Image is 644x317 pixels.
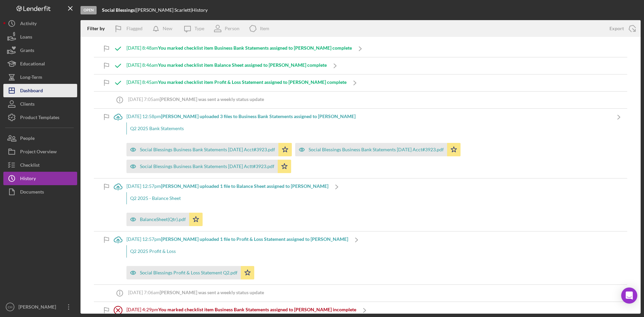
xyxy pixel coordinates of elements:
b: You marked checklist item Business Bank Statements assigned to [PERSON_NAME] incomplete [158,307,356,312]
a: [DATE] 12:57pm[PERSON_NAME] uploaded 1 file to Balance Sheet assigned to [PERSON_NAME]Q2 2025 - B... [110,178,345,231]
div: Project Overview [20,145,57,160]
button: Social Blessings Business Bank Statements [DATE] Actt#3923.pdf [126,160,291,173]
div: Long-Term [20,70,42,86]
b: [PERSON_NAME] was sent a weekly status update [160,289,264,295]
div: Filter by [87,26,110,31]
b: You marked checklist item Profit & Loss Statement assigned to [PERSON_NAME] complete [158,79,346,85]
button: Social Blessings Business Bank Statements [DATE] Acct#3923.pdf [295,143,461,156]
button: Checklist [3,158,77,172]
div: Export [609,22,624,35]
button: Social Blessings Profit & Loss Statement Q2.pdf [126,266,254,279]
div: Open [80,6,97,14]
div: History [192,7,208,13]
div: BalanceSheet(Qtr).pdf [140,217,186,222]
b: [PERSON_NAME] uploaded 1 file to Balance Sheet assigned to [PERSON_NAME] [161,183,328,189]
div: [DATE] 8:46am [126,62,327,68]
button: Project Overview [3,145,77,158]
div: New [163,22,172,35]
div: Activity [20,17,37,32]
div: [DATE] 8:45am [126,80,346,85]
button: Export [603,22,641,35]
button: Documents [3,185,77,199]
div: Loans [20,30,32,45]
div: [DATE] 8:48am [126,45,352,51]
b: You marked checklist item Business Bank Statements assigned to [PERSON_NAME] complete [158,45,352,51]
div: Item [260,26,269,31]
a: [DATE] 12:58pm[PERSON_NAME] uploaded 3 files to Business Bank Statements assigned to [PERSON_NAME... [110,109,627,178]
a: [DATE] 8:46amYou marked checklist item Balance Sheet assigned to [PERSON_NAME] complete [110,57,343,74]
button: BalanceSheet(Qtr).pdf [126,213,203,226]
button: Activity [3,17,77,30]
div: [PERSON_NAME] Scarlett | [136,7,192,13]
button: Educational [3,57,77,70]
div: Social Blessings Business Bank Statements [DATE] Acct#3923.pdf [309,147,444,152]
div: Q2 2025 Bank Statements [126,122,610,135]
div: Social Blessings Business Bank Statements [DATE] Acct#3923.pdf [140,147,275,152]
div: Flagged [126,22,143,35]
div: Dashboard [20,84,43,99]
div: Type [195,26,204,31]
button: People [3,131,77,145]
div: Clients [20,97,35,112]
div: Educational [20,57,45,72]
div: Social Blessings Profit & Loss Statement Q2.pdf [140,270,237,275]
div: Q2 2025 Profit & Loss [126,245,348,257]
a: [DATE] 8:45amYou marked checklist item Profit & Loss Statement assigned to [PERSON_NAME] complete [110,74,363,91]
div: Q2 2025 - Balance Sheet [126,192,328,204]
button: CH[PERSON_NAME] [3,300,77,314]
div: Social Blessings Business Bank Statements [DATE] Actt#3923.pdf [140,164,274,169]
a: [DATE] 8:48amYou marked checklist item Business Bank Statements assigned to [PERSON_NAME] complete [110,40,369,57]
div: People [20,131,35,147]
text: CH [8,305,12,309]
div: | [102,7,136,13]
div: Open Intercom Messenger [621,287,637,304]
button: Grants [3,44,77,57]
b: You marked checklist item Balance Sheet assigned to [PERSON_NAME] complete [158,62,327,68]
div: Product Templates [20,111,59,126]
div: Documents [20,185,44,200]
button: Product Templates [3,111,77,124]
div: [PERSON_NAME] [17,300,60,315]
div: [DATE] 12:57pm [126,236,348,242]
button: Dashboard [3,84,77,97]
button: Long-Term [3,70,77,84]
a: [DATE] 12:57pm[PERSON_NAME] uploaded 1 file to Profit & Loss Statement assigned to [PERSON_NAME]Q... [110,231,365,284]
div: Grants [20,44,34,59]
button: New [149,22,179,35]
b: [PERSON_NAME] uploaded 1 file to Profit & Loss Statement assigned to [PERSON_NAME] [161,236,348,242]
button: Social Blessings Business Bank Statements [DATE] Acct#3923.pdf [126,143,292,156]
b: [PERSON_NAME] uploaded 3 files to Business Bank Statements assigned to [PERSON_NAME] [161,113,356,119]
button: History [3,172,77,185]
div: [DATE] 4:29pm [126,307,356,312]
button: Loans [3,30,77,44]
button: Clients [3,97,77,111]
div: History [20,172,36,187]
div: [DATE] 12:58pm [126,114,610,119]
button: Flagged [110,22,149,35]
b: Social Blessings [102,7,135,13]
div: [DATE] 7:05am [128,97,264,102]
div: [DATE] 7:06am [128,290,264,295]
div: [DATE] 12:57pm [126,183,328,189]
b: [PERSON_NAME] was sent a weekly status update [160,96,264,102]
div: Checklist [20,158,40,173]
div: Person [225,26,239,31]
